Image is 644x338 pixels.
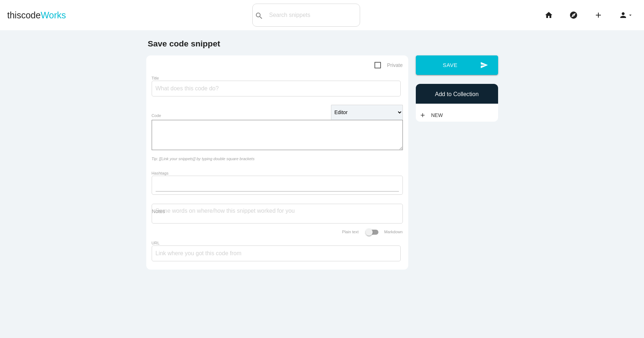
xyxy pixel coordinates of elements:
button: sendSave [416,55,498,75]
label: Notes [152,208,165,214]
span: Private [374,61,403,70]
label: Hashtags [152,171,169,175]
label: URL [152,241,160,245]
input: What does this code do? [152,81,401,96]
b: Save code snippet [148,39,220,48]
h6: Add to Collection [419,91,494,98]
label: Code [152,113,161,118]
label: Title [152,76,159,80]
i: person [619,4,627,27]
i: add [419,109,426,122]
i: search [255,4,263,27]
input: Search snippets [266,8,360,23]
label: Plain text Markdown [342,230,403,234]
i: home [544,4,553,27]
input: Link where you got this code from [152,245,401,261]
span: Works [41,10,66,20]
i: Tip: [[Link your snippets]] by typing double square brackets [152,157,255,161]
a: thiscodeWorks [7,4,66,27]
i: arrow_drop_down [627,4,633,27]
i: add [594,4,603,27]
i: send [480,55,488,75]
i: explore [569,4,578,27]
button: search [253,4,266,26]
a: addNew [419,109,447,122]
